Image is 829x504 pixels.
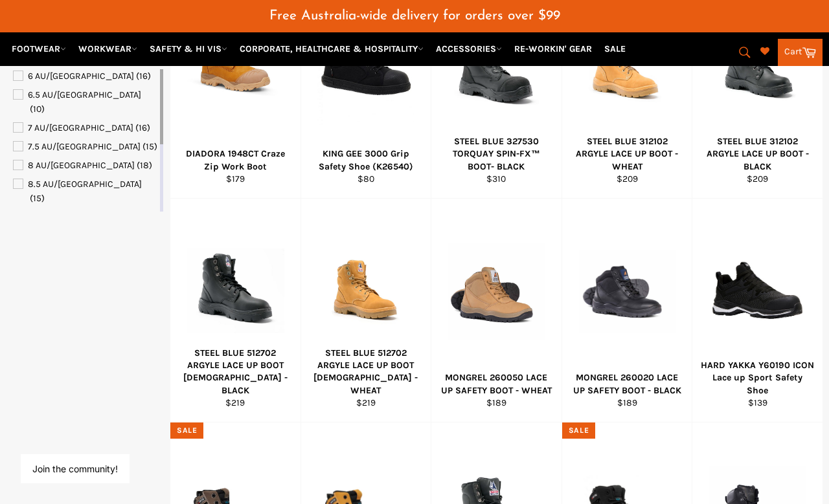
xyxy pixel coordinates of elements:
span: 7.5 AU/[GEOGRAPHIC_DATA] [28,141,141,152]
span: 8 AU/[GEOGRAPHIC_DATA] [28,160,135,171]
a: STEEL BLUE 512702 ARGYLE LACE UP BOOT LADIES - BLACK - Workin' Gear STEEL BLUE 512702 ARGYLE LACE... [170,199,301,422]
div: KING GEE 3000 Grip Safety Shoe (K26540) [309,148,423,173]
a: HARD YAKKA Y60190 ICON Lace up Sport Safety Shoe - Workin Gear HARD YAKKA Y60190 ICON Lace up Spo... [692,199,823,422]
a: SAFETY & HI VIS [144,38,233,60]
div: $219 [179,397,293,409]
div: $209 [570,173,684,185]
span: 7 AU/[GEOGRAPHIC_DATA] [28,122,133,133]
span: (15) [142,141,157,152]
a: MONGREL 260050 LACE UP SAFETY BOOT - WHEAT MONGREL 260050 LACE UP SAFETY BOOT - WHEAT $189 [431,199,562,422]
span: Free Australia-wide delivery for orders over $99 [269,9,560,23]
a: 8 AU/UK [13,159,157,173]
a: Cart [778,39,823,66]
img: DIADORA 1948CT Craze Zip Work Boot - Workin' Gear [187,18,284,116]
div: Sale [170,422,203,439]
a: WORKWEAR [73,38,142,60]
div: HARD YAKKA Y60190 ICON Lace up Sport Safety Shoe [701,359,815,397]
div: MONGREL 260050 LACE UP SAFETY BOOT - WHEAT [440,371,554,397]
div: STEEL BLUE 512702 ARGYLE LACE UP BOOT [DEMOGRAPHIC_DATA] - WHEAT [309,347,423,397]
div: $80 [309,173,423,185]
a: MONGREL 260020 LACE UP SAFETY BOOT - BLACK MONGREL 260020 LACE UP SAFETY BOOT - BLACK $189 [562,199,692,422]
img: HARD YAKKA Y60190 ICON Lace up Sport Safety Shoe - Workin Gear [709,227,806,354]
div: $179 [179,173,293,185]
button: Join the community! [32,463,118,474]
div: $189 [570,397,684,409]
div: MONGREL 260020 LACE UP SAFETY BOOT - BLACK [570,371,684,397]
a: RE-WORKIN' GEAR [509,38,597,60]
a: 7.5 AU/UK [13,140,157,154]
a: 9 AU/UK [13,210,157,225]
img: STEEL BLUE 327530 TORQUAY SPIN-FX™ BOOT- BLACK - Workin' Gear [448,25,545,109]
a: 6.5 AU/UK [13,88,157,116]
div: STEEL BLUE 312102 ARGYLE LACE UP BOOT - BLACK [701,135,815,173]
a: FOOTWEAR [6,38,71,60]
img: STEEL BLUE 512702 ARGYLE LACE UP BOOT LADIES - WHEAT - Workin' Gear [317,251,415,331]
div: DIADORA 1948CT Craze Zip Work Boot [179,148,293,173]
a: CORPORATE, HEALTHCARE & HOSPITALITY [234,38,429,60]
img: KING GEE 3000 GRIP SAFETY SHOE - Workin' Gear [317,10,415,125]
img: MONGREL 260050 LACE UP SAFETY BOOT - WHEAT [448,242,545,340]
span: (10) [30,104,45,115]
a: 7 AU/UK [13,121,157,135]
a: STEEL BLUE 512702 ARGYLE LACE UP BOOT LADIES - WHEAT - Workin' Gear STEEL BLUE 512702 ARGYLE LACE... [301,199,431,422]
div: $139 [701,397,815,409]
div: STEEL BLUE 312102 ARGYLE LACE UP BOOT - WHEAT [570,135,684,173]
span: (18) [137,160,152,171]
span: 6 AU/[GEOGRAPHIC_DATA] [28,71,134,82]
div: Sale [562,422,595,439]
span: (15) [30,193,45,204]
a: ACCESSORIES [431,38,507,60]
div: $219 [309,397,423,409]
span: (16) [136,71,151,82]
span: 6.5 AU/[GEOGRAPHIC_DATA] [28,89,141,100]
img: STEEL BLUE 312102 ARGYLE LACE UP BOOT - BLACK - Workin' Gear [709,26,806,109]
span: (16) [135,122,150,133]
div: STEEL BLUE 512702 ARGYLE LACE UP BOOT [DEMOGRAPHIC_DATA] - BLACK [179,347,293,397]
a: 8.5 AU/UK [13,177,157,206]
span: 8.5 AU/[GEOGRAPHIC_DATA] [28,179,142,190]
img: STEEL BLUE 312102 ARGYLE LACE UP BOOT - WHEAT - Workin' Gear [578,25,676,109]
div: $310 [440,173,554,185]
img: MONGREL 260020 LACE UP SAFETY BOOT - BLACK [578,249,676,333]
a: SALE [599,38,631,60]
div: STEEL BLUE 327530 TORQUAY SPIN-FX™ BOOT- BLACK [440,135,554,173]
a: 6 AU/UK [13,69,157,83]
div: $209 [701,173,815,185]
div: $189 [440,397,554,409]
img: STEEL BLUE 512702 ARGYLE LACE UP BOOT LADIES - BLACK - Workin' Gear [187,248,284,333]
